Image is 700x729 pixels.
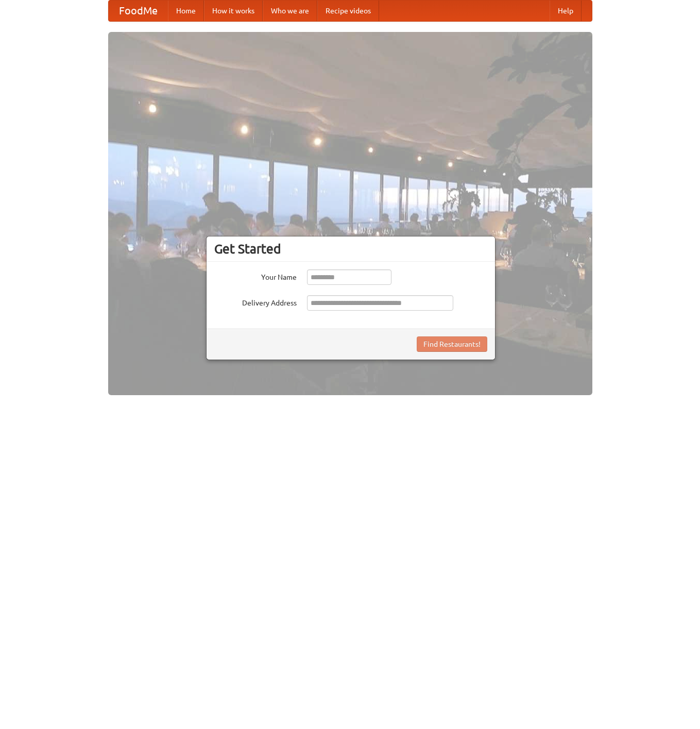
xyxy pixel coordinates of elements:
[109,1,168,21] a: FoodMe
[417,336,487,352] button: Find Restaurants!
[214,269,297,282] label: Your Name
[550,1,582,21] a: Help
[214,295,297,308] label: Delivery Address
[317,1,379,21] a: Recipe videos
[263,1,317,21] a: Who we are
[204,1,263,21] a: How it works
[168,1,204,21] a: Home
[214,241,487,257] h3: Get Started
